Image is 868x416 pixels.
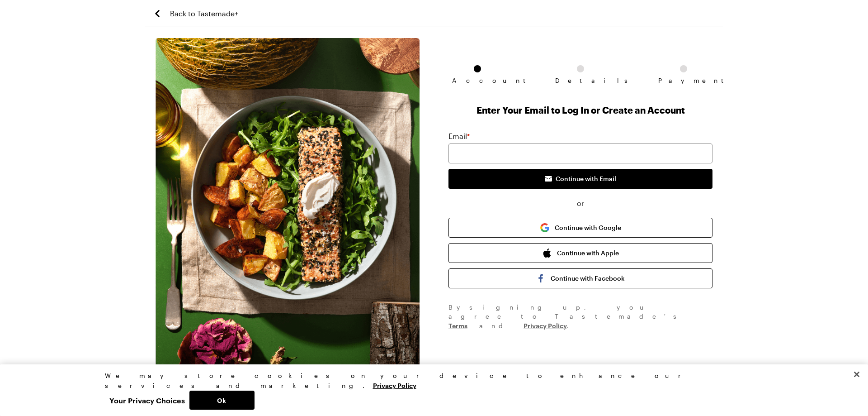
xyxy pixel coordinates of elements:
[452,77,503,84] span: Account
[105,371,756,410] div: Privacy
[189,391,255,410] button: Ok
[658,77,709,84] span: Payment
[448,243,712,263] button: Continue with Apple
[448,65,712,77] ol: Subscription checkout form navigation
[448,198,712,209] span: or
[105,391,189,410] button: Your Privacy Choices
[448,303,712,330] div: By signing up , you agree to Tastemade's and .
[105,371,756,391] div: We may store cookies on your device to enhance our services and marketing.
[448,169,712,189] button: Continue with Email
[373,381,416,389] a: More information about your privacy, opens in a new tab
[847,364,867,384] button: Close
[448,218,712,238] button: Continue with Google
[170,8,238,19] span: Back to Tastemade+
[524,321,567,330] a: Privacy Policy
[448,131,470,142] label: Email
[448,104,712,116] h1: Enter Your Email to Log In or Create an Account
[555,77,606,84] span: Details
[556,174,616,183] span: Continue with Email
[448,321,467,330] a: Terms
[448,268,712,288] button: Continue with Facebook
